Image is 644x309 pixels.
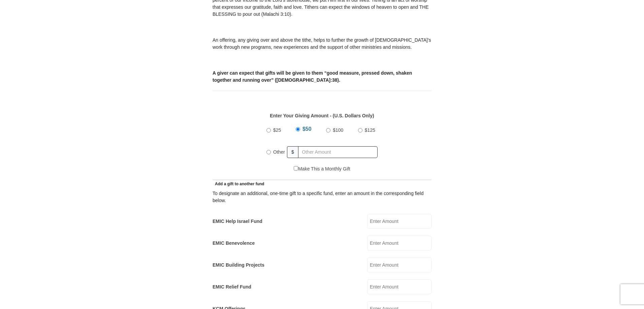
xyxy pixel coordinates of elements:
[213,218,262,225] label: EMIC Help Israel Fund
[213,283,251,291] label: EMIC Relief Fund
[294,166,298,170] input: Make This a Monthly Gift
[270,113,374,118] strong: Enter Your Giving Amount - (U.S. Dollars Only)
[213,190,431,204] div: To designate an additional, one-time gift to a specific fund, enter an amount in the correspondin...
[367,214,431,229] input: Enter Amount
[287,146,298,158] span: $
[365,127,375,133] span: $125
[213,182,264,186] span: Add a gift to another fund
[273,127,281,133] span: $25
[213,240,255,247] label: EMIC Benevolence
[367,236,431,250] input: Enter Amount
[333,127,343,133] span: $100
[273,149,285,155] span: Other
[294,165,350,172] label: Make This a Monthly Gift
[213,262,264,269] label: EMIC Building Projects
[367,279,431,294] input: Enter Amount
[367,258,431,272] input: Enter Amount
[213,70,412,83] b: A giver can expect that gifts will be given to them “good measure, pressed down, shaken together ...
[213,37,431,51] p: An offering, any giving over and above the tithe, helps to further the growth of [DEMOGRAPHIC_DAT...
[298,146,378,158] input: Other Amount
[302,126,312,132] span: $50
